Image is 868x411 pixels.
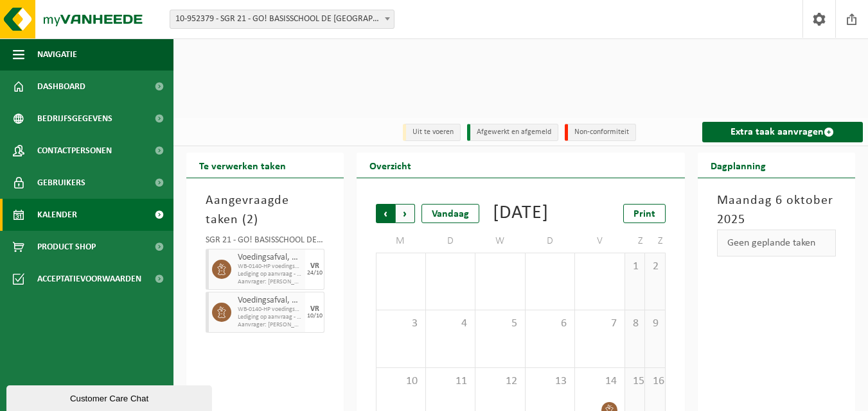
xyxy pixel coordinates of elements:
[632,317,639,331] span: 8
[238,306,302,314] span: WB-0140-HP voedingsafval, bevat producten van dierlijke oors
[170,10,394,29] span: 10-952379 - SGR 21 - GO! BASISSCHOOL DE WERELDBRUG - OUDENAARDE
[238,263,302,271] span: WB-0140-HP voedingsafval, bevat producten van dierlijke oors
[467,124,558,141] li: Afgewerkt en afgemeld
[403,124,461,141] li: Uit te voeren
[526,230,575,253] td: D
[37,167,85,199] span: Gebruikers
[581,317,617,331] span: 7
[625,230,646,253] td: Z
[186,153,299,178] h2: Te verwerken taken
[37,199,77,231] span: Kalender
[632,260,639,274] span: 1
[383,374,418,389] span: 10
[206,191,324,230] h3: Aangevraagde taken ( )
[645,230,666,253] td: Z
[717,191,836,230] h3: Maandag 6 oktober 2025
[651,260,659,274] span: 2
[37,135,112,167] span: Contactpersonen
[37,263,141,295] span: Acceptatievoorwaarden
[170,10,394,28] span: 10-952379 - SGR 21 - GO! BASISSCHOOL DE WERELDBRUG - OUDENAARDE
[307,313,323,319] div: 10/10
[493,204,549,223] div: [DATE]
[575,230,624,253] td: V
[247,214,254,226] span: 2
[482,317,518,331] span: 5
[632,374,639,389] span: 15
[698,153,779,178] h2: Dagplanning
[565,124,636,141] li: Non-conformiteit
[238,296,302,306] span: Voedingsafval, bevat producten van dierlijke oorsprong, onverpakt, categorie 3
[206,236,324,249] div: SGR 21 - GO! BASISSCHOOL DE [GEOGRAPHIC_DATA]
[238,321,302,329] span: Aanvrager: [PERSON_NAME]
[6,383,215,411] iframe: chat widget
[651,374,659,389] span: 16
[396,204,415,223] span: Volgende
[421,204,479,223] div: Vandaag
[376,204,395,223] span: Vorige
[651,317,659,331] span: 9
[475,230,525,253] td: W
[37,38,77,71] span: Navigatie
[383,317,418,331] span: 3
[532,317,568,331] span: 6
[432,374,468,389] span: 11
[37,71,85,103] span: Dashboard
[532,374,568,389] span: 13
[37,103,112,135] span: Bedrijfsgegevens
[307,270,323,276] div: 24/10
[702,122,863,142] a: Extra taak aanvragen
[357,153,424,178] h2: Overzicht
[717,230,836,256] div: Geen geplande taken
[633,209,655,219] span: Print
[482,374,518,389] span: 12
[238,278,302,286] span: Aanvrager: [PERSON_NAME]
[37,231,96,263] span: Product Shop
[238,314,302,321] span: Lediging op aanvraag - op geplande route
[623,204,666,223] a: Print
[426,230,475,253] td: D
[432,317,468,331] span: 4
[238,253,302,263] span: Voedingsafval, bevat producten van dierlijke oorsprong, onverpakt, categorie 3
[581,374,617,389] span: 14
[376,230,425,253] td: M
[310,305,319,313] div: VR
[310,262,319,270] div: VR
[238,271,302,278] span: Lediging op aanvraag - op geplande route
